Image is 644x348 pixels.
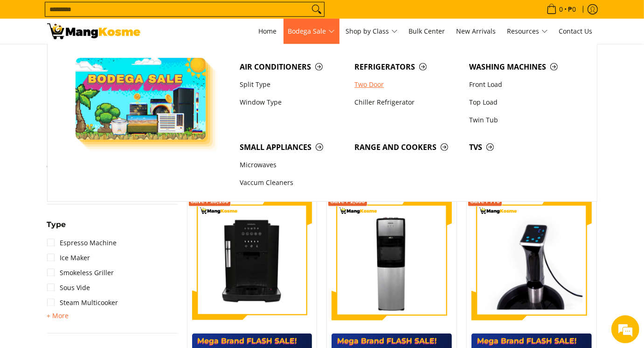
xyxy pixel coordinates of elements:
[559,27,593,36] span: Contact Us
[350,93,464,111] a: Chiller Refrigerator
[47,312,69,320] span: + More
[507,26,548,37] span: Resources
[47,250,90,265] a: Ice Maker
[341,19,402,44] a: Shop by Class
[503,19,553,44] a: Resources
[47,221,66,235] summary: Open
[558,6,565,13] span: 0
[54,111,129,205] span: We're online!
[409,27,445,36] span: Bulk Center
[191,199,229,204] span: Save ₱18,150
[235,76,350,93] a: Split Type
[235,174,350,192] a: Vaccum Cleaners
[240,61,345,73] span: Air Conditioners
[457,27,496,36] span: New Arrivals
[288,26,335,37] span: Bodega Sale
[47,295,118,310] a: Steam Multicooker
[76,58,206,140] img: Bodega Sale
[404,19,450,44] a: Bulk Center
[48,52,157,64] div: Chat with us now
[47,310,69,321] summary: Open
[464,76,579,93] a: Front Load
[47,265,114,280] a: Smokeless Griller
[469,61,575,73] span: Washing Machines
[47,221,66,228] span: Type
[350,58,464,76] a: Refrigerators
[259,27,277,36] span: Home
[350,76,464,93] a: Two Door
[567,6,578,13] span: ₱0
[464,58,579,76] a: Washing Machines
[354,61,460,73] span: Refrigerators
[464,93,579,111] a: Top Load
[452,19,501,44] a: New Arrivals
[240,142,345,153] span: Small Appliances
[309,2,324,16] button: Search
[235,138,350,156] a: Small Appliances
[470,199,500,204] span: Save ₱770
[47,23,140,39] img: MANG KOSME MEGA BRAND FLASH SALE: September 12-15, 2025 l Mang Kosme
[471,200,592,320] img: Condura Sous Vide (Class A)
[192,200,312,320] img: Condura Automatic Espresso Machine (Class A)
[332,200,452,320] img: Condura Bottom Loading Water Dispenser (Premium)
[350,138,464,156] a: Range and Cookers
[554,19,597,44] a: Contact Us
[464,138,579,156] a: TVs
[235,93,350,111] a: Window Type
[464,111,579,129] a: Twin Tub
[153,5,175,27] div: Minimize live chat window
[235,58,350,76] a: Air Conditioners
[150,19,597,44] nav: Main Menu
[330,199,365,204] span: Save ₱1,650
[235,156,350,174] a: Microwaves
[544,4,579,14] span: •
[47,280,90,295] a: Sous Vide
[5,241,178,274] textarea: Type your message and hit 'Enter'
[354,142,460,153] span: Range and Cookers
[254,19,282,44] a: Home
[47,235,117,250] a: Espresso Machine
[346,26,398,37] span: Shop by Class
[469,142,575,153] span: TVs
[284,19,339,44] a: Bodega Sale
